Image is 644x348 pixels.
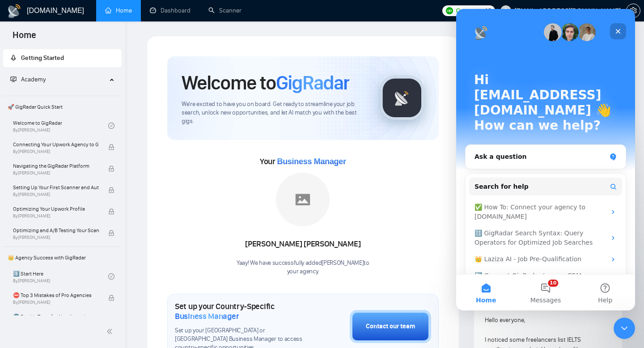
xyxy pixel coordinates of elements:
span: Connecting Your Upwork Agency to GigRadar [13,140,99,149]
span: check-circle [108,123,114,129]
a: Welcome to GigRadarBy[PERSON_NAME] [13,116,108,136]
span: Connects: [456,6,483,16]
span: double-left [106,327,115,336]
span: 👑 Agency Success with GigRadar [4,249,121,267]
span: fund-projection-screen [10,76,17,82]
span: rocket [10,55,17,61]
span: Getting Started [21,54,64,62]
span: ⛔ Top 3 Mistakes of Pro Agencies [13,291,99,300]
span: 🌚 Rookie Traps for New Agencies [13,312,99,321]
a: homeHome [105,7,132,14]
span: By [PERSON_NAME] [13,213,99,219]
span: 🚀 GigRadar Quick Start [4,98,121,116]
iframe: Intercom live chat [614,318,635,339]
a: setting [626,7,640,14]
span: Optimizing Your Upwork Profile [13,204,99,213]
h1: Welcome to [182,71,349,95]
span: lock [108,208,114,215]
a: dashboardDashboard [150,7,191,14]
span: lock [108,187,114,193]
button: Contact our team [350,310,431,343]
span: Your [260,157,346,166]
span: Setting Up Your First Scanner and Auto-Bidder [13,183,99,192]
span: By [PERSON_NAME] [13,149,99,154]
button: setting [626,4,640,18]
span: Home [5,29,43,47]
span: Optimizing and A/B Testing Your Scanner for Better Results [13,226,99,235]
div: Contact our team [366,322,415,331]
a: searchScanner [208,7,241,14]
span: lock [108,295,114,301]
span: By [PERSON_NAME] [13,170,99,176]
span: GigRadar [276,71,349,95]
div: [PERSON_NAME] [PERSON_NAME] [237,237,369,252]
img: upwork-logo.png [446,7,453,14]
div: Yaay! We have successfully added [PERSON_NAME] to [237,259,369,276]
span: setting [627,7,640,14]
span: lock [108,144,114,150]
span: Business Manager [175,311,239,321]
li: Getting Started [3,49,122,67]
img: logo [7,4,21,18]
span: Academy [10,76,46,83]
span: Academy [21,76,46,83]
span: We're excited to have you on board. Get ready to streamline your job search, unlock new opportuni... [182,100,365,126]
iframe: Intercom live chat [456,9,635,310]
span: By [PERSON_NAME] [13,235,99,240]
span: Business Manager [277,157,346,166]
span: user [503,8,509,14]
span: By [PERSON_NAME] [13,192,99,197]
span: By [PERSON_NAME] [13,300,99,305]
span: 18 [485,6,491,16]
span: check-circle [108,273,114,280]
a: 1️⃣ Start HereBy[PERSON_NAME] [13,267,108,286]
span: lock [108,230,114,236]
span: lock [108,166,114,172]
span: Navigating the GigRadar Platform [13,161,99,170]
img: gigradar-logo.png [380,76,424,120]
img: placeholder.png [276,173,330,226]
h1: Set up your Country-Specific [175,301,305,321]
p: your agency . [237,267,369,276]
